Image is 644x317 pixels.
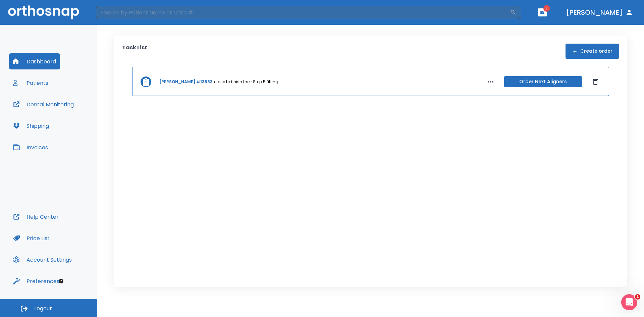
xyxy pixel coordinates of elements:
[9,273,63,289] button: Preferences
[621,294,637,310] iframe: Intercom live chat
[9,230,54,246] button: Price List
[504,76,582,87] button: Order Next Aligners
[590,76,601,87] button: Dismiss
[9,53,60,69] button: Dashboard
[122,44,147,59] p: Task List
[635,294,640,300] span: 1
[9,96,78,112] button: Dental Monitoring
[563,6,636,18] button: [PERSON_NAME]
[214,79,278,85] p: close to finish their Step 5 fitting
[543,5,550,12] span: 1
[9,209,63,225] button: Help Center
[159,79,213,85] a: [PERSON_NAME] #13583
[8,5,79,19] img: Orthosnap
[9,75,52,91] button: Patients
[34,305,52,312] span: Logout
[58,278,64,284] div: Tooltip anchor
[9,139,52,155] button: Invoices
[96,6,510,19] input: Search by Patient Name or Case #
[9,252,76,268] button: Account Settings
[566,44,619,59] button: Create order
[9,118,53,134] button: Shipping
